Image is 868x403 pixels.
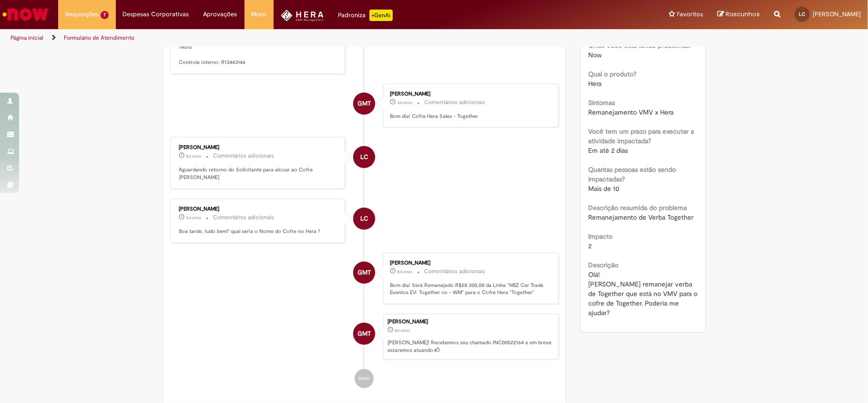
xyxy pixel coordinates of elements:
[388,339,553,354] p: [PERSON_NAME]! Recebemos seu chamado INC00522164 e em breve estaremos atuando.
[186,153,202,159] time: 22/08/2025 18:13:20
[588,70,636,78] b: Qual o produto?
[179,166,338,181] p: Aguardando retorno do Solicitante para alocar ao Cofre [PERSON_NAME]
[10,34,43,42] a: Página inicial
[65,10,99,19] span: Requisições
[353,146,375,168] div: Leonardo Carvalho
[397,269,412,275] span: 8d atrás
[186,215,202,221] span: 5d atrás
[214,213,275,222] small: Comentários adicionais
[357,92,371,115] span: GMT
[186,215,202,221] time: 22/08/2025 18:05:05
[390,91,549,97] div: [PERSON_NAME]
[388,319,553,325] div: [PERSON_NAME]
[588,184,619,193] span: Mais de 10
[799,11,806,17] span: LC
[588,261,618,269] b: Descrição
[338,10,393,21] div: Padroniza
[353,208,375,230] div: Leonardo Carvalho
[252,10,266,19] span: More
[588,165,676,183] b: Quantas pessoas estão sendo impactadas?
[204,10,237,19] span: Aprovações
[588,79,602,88] span: Hera
[588,270,699,317] span: Olá! [PERSON_NAME] remanejar verba de Together que está no VMV para o cofre de Together. Poderia ...
[281,10,324,21] img: HeraLogo.png
[357,261,371,284] span: GMT
[7,29,572,47] ul: Trilhas de página
[369,10,393,21] p: +GenAi
[353,323,375,345] div: Giovana Miquelin Toledo
[395,328,410,333] span: 8d atrás
[588,127,694,145] b: Você tem um prazo para executar a atividade impactada?
[397,100,412,106] span: 3d atrás
[390,260,549,266] div: [PERSON_NAME]
[677,10,703,19] span: Favoritos
[179,145,338,150] div: [PERSON_NAME]
[360,146,368,169] span: LC
[588,108,674,117] span: Remanejamento VMV x Hera
[588,98,615,107] b: Sintomas
[353,262,375,284] div: Giovana Miquelin Toledo
[424,267,485,276] small: Comentários adicionais
[588,232,613,241] b: Impacto
[588,51,602,59] span: Now
[424,98,485,106] small: Comentários adicionais
[123,10,189,19] span: Despesas Corporativas
[390,113,549,120] p: Bom dia! Cofre Hera Sales - Together
[397,269,412,275] time: 20/08/2025 09:42:23
[179,228,338,235] p: Boa tarde, tudo bem? qual seria o Nome do Cofre no Hera ?
[588,242,592,250] span: 2
[717,10,760,19] a: Rascunhos
[588,146,628,155] span: Em até 2 dias
[588,41,692,50] b: Onde você está tendo problemas?
[101,11,109,19] span: 7
[588,203,687,212] b: Descrição resumida do problema
[353,93,375,115] div: Giovana Miquelin Toledo
[588,213,694,222] span: Remanejamento de Verba Together
[64,34,134,42] a: Formulário de Atendimento
[170,314,559,360] li: Giovana Miquelin Toledo
[214,152,275,160] small: Comentários adicionais
[360,207,368,230] span: LC
[186,153,202,159] span: 5d atrás
[390,282,549,297] p: Bom dia! Será Remanejado R$28.300,00 da Linha "NBZ Cer Trade Eventos EV: Together co - WM" para o...
[397,100,412,106] time: 25/08/2025 09:41:03
[813,10,861,18] span: [PERSON_NAME]
[725,10,760,19] span: Rascunhos
[179,206,338,212] div: [PERSON_NAME]
[1,5,50,24] img: ServiceNow
[357,322,371,345] span: GMT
